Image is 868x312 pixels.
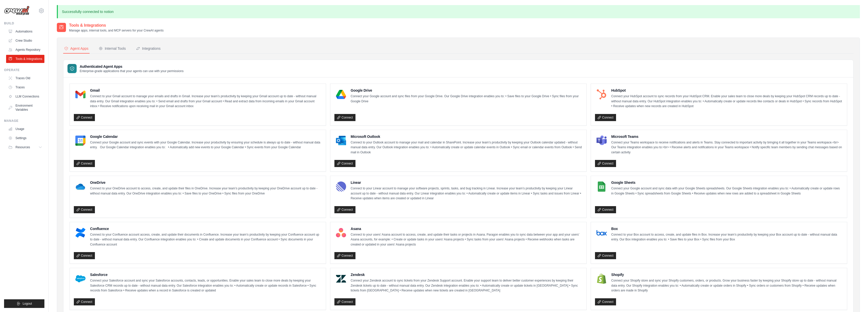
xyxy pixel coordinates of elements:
[6,46,44,54] a: Agents Repository
[74,160,95,167] a: Connect
[351,88,582,93] h4: Google Drive
[75,274,86,284] img: Salesforce Logo
[6,134,44,142] a: Settings
[135,44,162,54] button: Integrations
[64,46,89,51] div: Agent Apps
[336,228,346,238] img: Asana Logo
[336,136,346,146] img: Microsoft Outlook Logo
[98,44,127,54] button: Internal Tools
[74,298,95,305] a: Connect
[15,145,30,149] span: Resources
[90,232,322,247] p: Connect to your Confluence account access, create, and update their documents in Confluence. Incr...
[351,134,582,139] h4: Microsoft Outlook
[75,182,86,192] img: OneDrive Logo
[611,278,843,293] p: Connect your Shopify store and sync your Shopify customers, orders, or products. Grow your busine...
[611,186,843,196] p: Connect your Google account and sync data with your Google Sheets spreadsheets. Our Google Sheets...
[6,27,44,36] a: Automations
[351,226,582,231] h4: Asana
[595,206,616,213] a: Connect
[6,102,44,114] a: Environment Variables
[334,252,355,259] a: Connect
[80,64,184,69] h3: Authenticated Agent Apps
[611,134,843,139] h4: Microsoft Teams
[597,182,607,192] img: Google Sheets Logo
[611,140,843,155] p: Connect your Teams workspace to receive notifications and alerts in Teams. Stay connected to impo...
[80,69,184,73] p: Enterprise-grade applications that your agents can use with your permissions
[75,89,86,100] img: Gmail Logo
[336,89,346,100] img: Google Drive Logo
[597,274,607,284] img: Shopify Logo
[595,160,616,167] a: Connect
[6,55,44,63] a: Tools & Integrations
[4,299,44,308] button: Logout
[90,88,322,93] h4: Gmail
[4,119,44,123] div: Manage
[595,252,616,259] a: Connect
[69,22,164,28] h2: Tools & Integrations
[75,136,86,146] img: Google Calendar Logo
[69,28,164,32] p: Manage apps, internal tools, and MCP servers for your CrewAI agents
[351,186,582,201] p: Connect to your Linear account to manage your software projects, sprints, tasks, and bug tracking...
[611,272,843,277] h4: Shopify
[90,180,322,185] h4: OneDrive
[90,134,322,139] h4: Google Calendar
[611,226,843,231] h4: Box
[334,160,355,167] a: Connect
[597,228,607,238] img: Box Logo
[351,278,582,293] p: Connect your Zendesk account to sync tickets from your Zendesk Support account. Enable your suppo...
[23,302,32,306] span: Logout
[351,94,582,104] p: Connect your Google account and sync files from your Google Drive. Our Google Drive integration e...
[57,5,860,18] p: Successfully connected to notion
[74,114,95,121] a: Connect
[351,272,582,277] h4: Zendesk
[90,272,322,277] h4: Salesforce
[90,94,322,109] p: Connect to your Gmail account to manage your emails and drafts in Gmail. Increase your team’s pro...
[4,68,44,72] div: Operate
[351,140,582,155] p: Connect to your Outlook account to manage your mail and calendar in SharePoint. Increase your tea...
[90,186,322,196] p: Connect to your OneDrive account to access, create, and update their files in OneDrive. Increase ...
[351,232,582,247] p: Connect to your users’ Asana account to access, create, and update their tasks or projects in Asa...
[6,37,44,45] a: Crew Studio
[611,180,843,185] h4: Google Sheets
[334,298,355,305] a: Connect
[597,89,607,100] img: HubSpot Logo
[90,278,322,293] p: Connect your Salesforce account and sync your Salesforce accounts, contacts, leads, or opportunit...
[597,136,607,146] img: Microsoft Teams Logo
[351,180,582,185] h4: Linear
[4,6,29,15] img: Logo
[99,46,126,51] div: Internal Tools
[6,125,44,133] a: Usage
[336,182,346,192] img: Linear Logo
[90,140,322,150] p: Connect your Google account and sync events with your Google Calendar. Increase your productivity...
[6,74,44,82] a: Traces Old
[6,92,44,101] a: LLM Connections
[334,206,355,213] a: Connect
[75,228,86,238] img: Confluence Logo
[611,232,843,242] p: Connect to your Box account to access, create, and update files in Box. Increase your team’s prod...
[63,44,90,54] button: Agent Apps
[136,46,161,51] div: Integrations
[611,94,843,109] p: Connect your HubSpot account to sync records from your HubSpot CRM. Enable your sales team to clo...
[74,206,95,213] a: Connect
[611,88,843,93] h4: HubSpot
[74,252,95,259] a: Connect
[6,143,44,151] button: Resources
[595,298,616,305] a: Connect
[595,114,616,121] a: Connect
[90,226,322,231] h4: Confluence
[6,83,44,91] a: Traces
[4,21,44,25] div: Build
[334,114,355,121] a: Connect
[336,274,346,284] img: Zendesk Logo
